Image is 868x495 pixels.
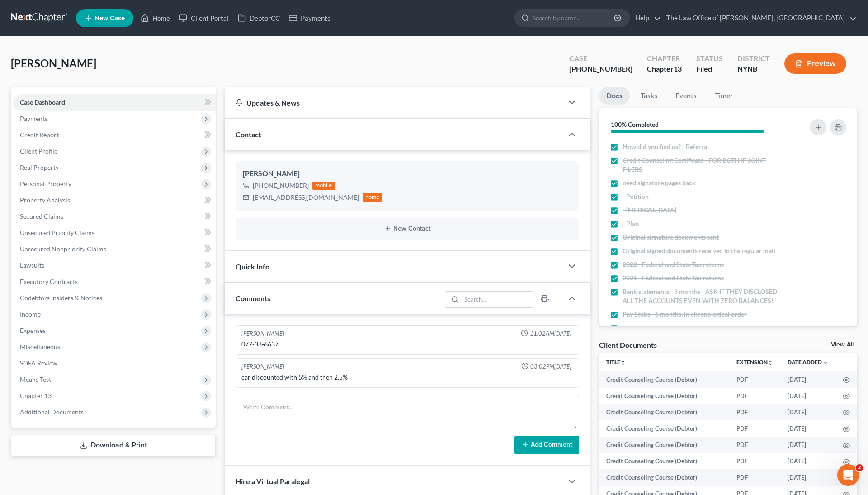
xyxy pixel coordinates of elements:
td: PDF [729,469,780,485]
span: SOFA Review [20,359,57,367]
span: - Petition [623,192,649,201]
td: [DATE] [780,437,835,453]
span: Hire a Virtual Paralegal [236,477,310,485]
i: unfold_more [620,360,626,365]
a: Home [136,10,175,26]
a: Payments [284,10,335,26]
span: 13 [674,64,682,73]
a: View All [831,341,854,348]
button: New Contact [243,225,572,232]
span: Secured Claims [20,212,63,220]
a: Date Added expand_more [788,359,828,365]
td: PDF [729,437,780,453]
span: Payments [20,115,47,122]
td: [DATE] [780,388,835,404]
span: How did you find us? - Referral [623,142,709,151]
div: home [363,193,382,202]
a: Extensionunfold_more [736,359,773,365]
a: Titleunfold_more [606,359,626,365]
td: PDF [729,404,780,420]
span: 2022 - Federal and State Tax returns [623,260,724,269]
a: Property Analysis [13,192,216,208]
a: Secured Claims [13,208,216,225]
span: Credit Counseling Certificate - FOR BOTH IF JOINT FILERS [623,156,785,174]
span: Contact [236,130,261,139]
span: - [MEDICAL_DATA] [623,206,676,215]
span: Unsecured Nonpriority Claims [20,245,106,253]
span: Case Dashboard [20,98,65,106]
a: The Law Office of [PERSON_NAME], [GEOGRAPHIC_DATA] [662,10,857,26]
div: NYNB [737,64,770,74]
td: [DATE] [780,371,835,388]
div: Filed [696,64,723,74]
div: Updates & News [236,98,552,107]
span: - Plan [623,219,639,228]
button: Preview [784,53,846,74]
div: [PERSON_NAME] [241,362,284,371]
span: Property Analysis [20,196,70,204]
a: Download & Print [11,435,216,456]
td: PDF [729,420,780,437]
a: Timer [708,87,740,105]
button: Add Comment [514,436,579,455]
td: PDF [729,453,780,469]
iframe: Intercom live chat [837,464,859,486]
input: Search... [461,292,533,307]
a: Lawsuits [13,257,216,274]
td: PDF [729,371,780,388]
span: Comments [236,294,270,303]
strong: 100% Completed [611,120,659,128]
span: Codebtors Insiders & Notices [20,294,102,302]
div: [EMAIL_ADDRESS][DOMAIN_NAME] [253,193,359,202]
span: Quick Info [236,262,269,271]
a: Unsecured Nonpriority Claims [13,241,216,257]
span: 2021 - Federal and State Tax returns [623,274,724,283]
a: Executory Contracts [13,274,216,290]
div: car discounted with 5% and then 2.5% [241,373,573,382]
a: Docs [599,87,630,105]
a: Case Dashboard [13,94,216,111]
td: Credit Counseling Course (Debtor) [599,420,729,437]
span: Executory Contracts [20,278,78,285]
div: District [737,53,770,64]
span: Client Profile [20,147,57,155]
a: Unsecured Priority Claims [13,225,216,241]
span: Income [20,310,41,318]
span: Real Property [20,163,59,171]
a: Help [631,10,661,26]
span: Miscellaneous [20,343,60,351]
div: [PERSON_NAME] [241,329,284,338]
span: 2 [856,464,863,471]
div: Client Documents [599,340,657,350]
a: Client Portal [175,10,233,26]
span: Expenses [20,327,46,334]
div: Status [696,53,723,64]
td: Credit Counseling Course (Debtor) [599,388,729,404]
a: Credit Report [13,127,216,143]
span: Unsecured Priority Claims [20,229,94,236]
td: [DATE] [780,453,835,469]
span: Original signed documents received in the regular mail [623,246,775,255]
div: [PHONE_NUMBER] [253,181,309,190]
div: Case [569,53,632,64]
a: Tasks [633,87,665,105]
div: Chapter [647,64,682,74]
a: Events [668,87,704,105]
td: [DATE] [780,404,835,420]
span: Means Test [20,375,51,383]
td: Credit Counseling Course (Debtor) [599,371,729,388]
a: DebtorCC [233,10,284,26]
i: unfold_more [768,360,773,365]
span: Bank statements - 3 months - ASK IF THEY DISCLOSED ALL THE ACCOUNTS EVEN WITH ZERO BALANCES! [623,287,785,305]
td: Credit Counseling Course (Debtor) [599,437,729,453]
span: Drivers license [623,323,664,332]
input: Search by name... [533,10,615,26]
span: Additional Documents [20,408,84,416]
span: Personal Property [20,180,71,187]
td: Credit Counseling Course (Debtor) [599,404,729,420]
div: Chapter [647,53,682,64]
i: expand_more [823,360,828,365]
span: New Case [94,15,125,22]
div: [PHONE_NUMBER] [569,64,632,74]
span: 03:02PM[DATE] [530,362,571,371]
